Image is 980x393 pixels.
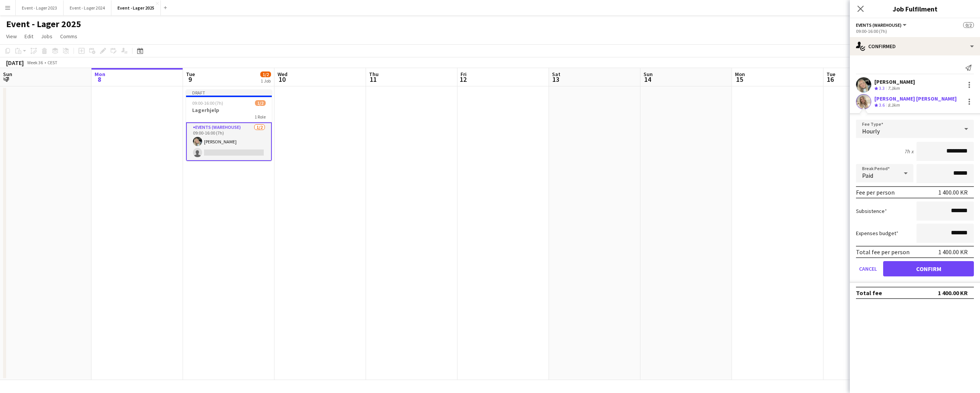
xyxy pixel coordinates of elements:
[24,33,33,40] span: Edit
[41,33,52,40] span: Jobs
[856,248,910,256] div: Total fee per person
[459,75,467,84] span: 12
[850,37,980,55] div: Confirmed
[261,78,271,84] div: 1 Job
[862,172,873,179] span: Paid
[856,261,880,276] button: Cancel
[6,18,81,30] h1: Event - Lager 2025
[16,0,64,15] button: Event - Lager 2023
[963,22,974,28] span: 0/2
[938,188,968,196] div: 1 400.00 KR
[186,89,272,96] div: Draft
[186,107,272,114] h3: Lagerhjelp
[938,289,968,297] div: 1 400.00 KR
[47,60,57,65] div: CEST
[57,31,80,41] a: Comms
[856,22,908,28] button: Events (Warehouse)
[874,78,915,85] div: [PERSON_NAME]
[825,75,835,84] span: 16
[879,102,885,108] span: 3.6
[3,71,12,78] span: Sun
[856,230,898,237] label: Expenses budget
[255,114,266,120] span: 1 Role
[21,31,36,41] a: Edit
[886,85,901,92] div: 7.3km
[25,60,44,65] span: Week 36
[278,71,287,78] span: Wed
[850,4,980,14] h3: Job Fulfilment
[856,28,974,34] div: 09:00-16:00 (7h)
[551,75,560,84] span: 13
[938,248,968,256] div: 1 400.00 KR
[186,71,195,78] span: Tue
[111,0,161,15] button: Event - Lager 2025
[186,89,272,161] app-job-card: Draft09:00-16:00 (7h)1/2Lagerhjelp1 RoleEvents (Warehouse)1/209:00-16:00 (7h)[PERSON_NAME]
[255,100,266,106] span: 1/2
[260,71,271,77] span: 1/2
[369,71,379,78] span: Thu
[552,71,560,78] span: Sat
[735,71,745,78] span: Mon
[186,122,272,161] app-card-role: Events (Warehouse)1/209:00-16:00 (7h)[PERSON_NAME]
[874,95,957,102] div: [PERSON_NAME] [PERSON_NAME]
[276,75,287,84] span: 10
[883,261,974,276] button: Confirm
[95,71,105,78] span: Mon
[879,85,885,91] span: 3.3
[6,59,24,67] div: [DATE]
[856,208,887,214] label: Subsistence
[886,102,901,109] div: 8.3km
[734,75,745,84] span: 15
[904,148,913,155] div: 7h x
[862,127,880,135] span: Hourly
[6,33,17,40] span: View
[93,75,105,84] span: 8
[642,75,653,84] span: 14
[2,75,12,84] span: 7
[38,31,56,41] a: Jobs
[60,33,77,40] span: Comms
[826,71,835,78] span: Tue
[3,31,20,41] a: View
[856,188,895,196] div: Fee per person
[192,100,223,106] span: 09:00-16:00 (7h)
[368,75,379,84] span: 11
[644,71,653,78] span: Sun
[64,0,111,15] button: Event - Lager 2024
[461,71,467,78] span: Fri
[856,289,882,297] div: Total fee
[856,22,902,28] span: Events (Warehouse)
[185,75,195,84] span: 9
